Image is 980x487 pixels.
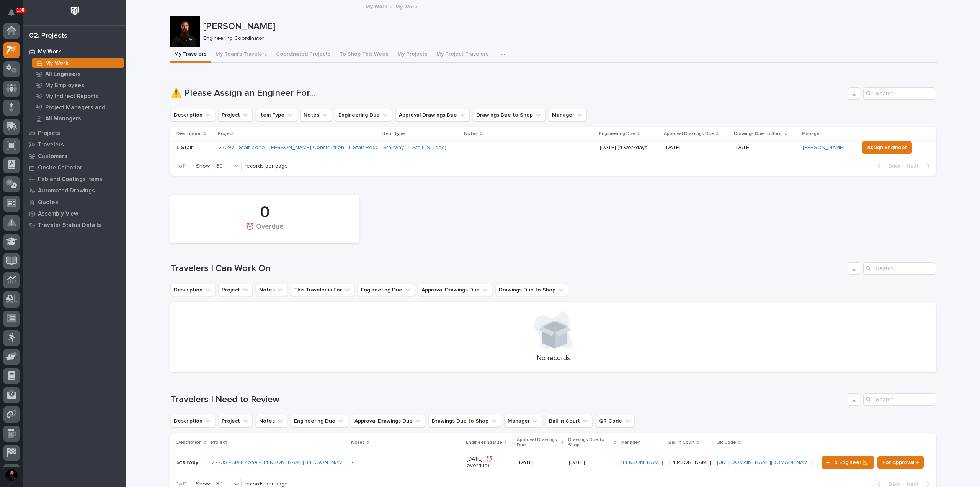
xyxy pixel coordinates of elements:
button: Approval Drawings Due [418,284,492,296]
a: Projects [23,127,126,139]
h1: ⚠️ Please Assign an Engineer For... [170,88,845,99]
input: Search [863,262,936,275]
div: 30 [213,162,232,170]
p: Description [176,130,202,138]
p: Approval Drawings Due [517,436,559,450]
p: Engineering Coordinator [203,35,931,42]
a: Stairway - L Stair (90 deg) [383,145,446,151]
img: Workspace Logo [68,4,82,18]
button: Project [218,415,253,427]
button: QR Code [596,415,635,427]
p: My Employees [45,82,84,89]
button: My Projects [393,47,432,63]
tr: L-Stair27297 - Stair Zone - [PERSON_NAME] Construction - L Stair Redox Bio-Nutrients Stairway - L... [170,141,936,155]
a: Customers [23,150,126,162]
p: Quotes [38,199,58,206]
button: Back [871,163,903,169]
a: My Indirect Reports [29,91,126,102]
a: [PERSON_NAME] [803,145,844,151]
p: [DATE] [665,145,728,151]
button: Assign Engineer [862,141,912,154]
button: My Team's Travelers [211,47,271,63]
p: Project [218,130,234,138]
p: L-Stair [176,145,212,151]
p: QR Code [716,438,736,447]
button: Next [903,163,936,169]
a: Travelers [23,139,126,150]
button: Description [170,109,215,121]
p: Show [196,163,210,169]
p: 100 [17,7,24,13]
div: - [352,459,353,466]
p: My Indirect Reports [45,93,98,100]
button: Engineering Due [335,109,392,121]
a: Assembly View [23,208,126,219]
button: Manager [549,109,587,121]
p: Automated Drawings [38,188,95,194]
button: Project [218,284,253,296]
a: Traveler Status Details [23,219,126,231]
p: Notes [464,130,478,138]
p: Item Type [382,130,405,138]
p: Drawings Due to Shop [568,436,612,450]
button: Approval Drawings Due [395,109,470,121]
button: Drawings Due to Shop [428,415,501,427]
div: 02. Projects [29,32,67,40]
input: Search [863,87,936,100]
button: For Approval → [877,456,924,469]
p: Fab and Coatings Items [38,176,102,183]
a: My Work [29,58,126,68]
h1: Travelers I Need to Review [170,394,845,405]
button: Coordinated Projects [271,47,335,63]
button: Manager [504,415,542,427]
span: ← To Engineer 📐 [826,458,869,467]
span: For Approval → [882,458,919,467]
span: Assign Engineer [867,143,907,152]
div: Notifications100 [10,9,20,21]
a: [PERSON_NAME] [621,459,663,466]
a: All Engineers [29,69,126,79]
a: Onsite Calendar [23,162,126,173]
p: All Managers [45,115,81,122]
button: Description [170,284,215,296]
a: Quotes [23,196,126,208]
a: Project Managers and Engineers [29,102,126,113]
p: 1 of 1 [170,157,193,176]
a: [URL][DOMAIN_NAME][DOMAIN_NAME] [717,460,812,465]
button: Notes [300,109,332,121]
p: Description [176,438,202,447]
button: Notifications [3,5,20,21]
p: Project [211,438,227,447]
button: Item Type [256,109,297,121]
button: My Travelers [170,47,211,63]
p: My Work [45,60,69,67]
button: users-avatar [3,467,20,483]
p: My Work [38,48,61,55]
p: Onsite Calendar [38,165,82,171]
p: [DATE] [735,143,752,151]
a: My Employees [29,80,126,90]
p: Manager [621,438,640,447]
a: Fab and Coatings Items [23,173,126,185]
tr: Stairway27235 - Stair Zone - [PERSON_NAME] [PERSON_NAME] - Batting Cage Stairs - [DATE] (⏰ overdu... [170,452,936,473]
a: My Work [366,2,387,10]
p: Manager [802,130,821,138]
div: - [465,145,466,151]
p: [DATE] (⏰ overdue) [467,456,511,469]
input: Search [863,393,936,406]
p: [DATE] [569,458,586,466]
p: Assembly View [38,211,78,217]
button: Engineering Due [291,415,348,427]
button: This Traveler is For [291,284,354,296]
p: [PERSON_NAME] [203,21,934,32]
p: Drawings Due to Shop [734,130,783,138]
p: Engineering Due [599,130,635,138]
button: ← To Engineer 📐 [822,456,874,469]
a: My Work [23,46,126,57]
a: Automated Drawings [23,185,126,196]
button: Notes [256,415,287,427]
h1: Travelers I Can Work On [170,263,845,274]
span: Back [884,163,900,169]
